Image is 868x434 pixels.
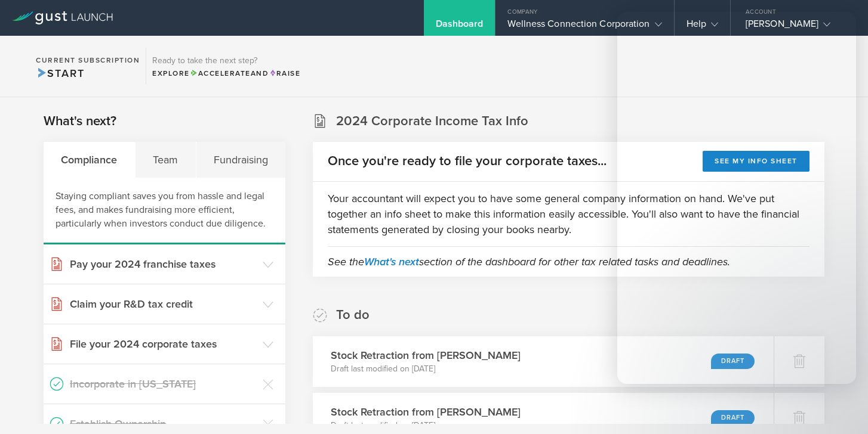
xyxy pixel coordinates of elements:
[70,336,257,352] h3: File your 2024 corporate taxes
[136,142,196,178] div: Team
[196,142,286,178] div: Fundraising
[328,255,730,268] em: See the section of the dashboard for other tax related tasks and deadlines.
[711,410,755,426] div: Draft
[190,69,251,77] span: Accelerate
[328,153,607,170] h2: Once you're ready to file your corporate taxes...
[70,296,257,312] h3: Claim your R&D tax credit
[44,113,116,130] h2: What's next?
[70,256,257,272] h3: Pay your 2024 franchise taxes
[507,18,661,36] div: Wellness Connection Corporation
[617,12,856,384] iframe: Intercom live chat
[36,67,84,80] span: Start
[36,57,140,64] h2: Current Subscription
[152,68,300,79] div: Explore
[269,69,300,77] span: Raise
[44,142,136,178] div: Compliance
[827,393,856,422] iframe: Intercom live chat
[336,113,528,130] h2: 2024 Corporate Income Tax Info
[328,191,809,237] p: Your accountant will expect you to have some general company information on hand. We've put toget...
[364,255,419,268] a: What's next
[152,57,300,65] h3: Ready to take the next step?
[436,18,484,36] div: Dashboard
[331,363,521,375] p: Draft last modified on [DATE]
[146,48,306,85] div: Ready to take the next step?ExploreAccelerateandRaise
[70,376,257,392] h3: Incorporate in [US_STATE]
[336,306,370,324] h2: To do
[190,69,269,77] span: and
[331,404,521,420] h3: Stock Retraction from [PERSON_NAME]
[331,348,521,363] h3: Stock Retraction from [PERSON_NAME]
[70,416,257,432] h3: Establish Ownership
[44,178,285,244] div: Staying compliant saves you from hassle and legal fees, and makes fundraising more efficient, par...
[331,420,521,432] p: Draft last modified on [DATE]
[313,336,774,387] div: Stock Retraction from [PERSON_NAME]Draft last modified on [DATE]Draft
